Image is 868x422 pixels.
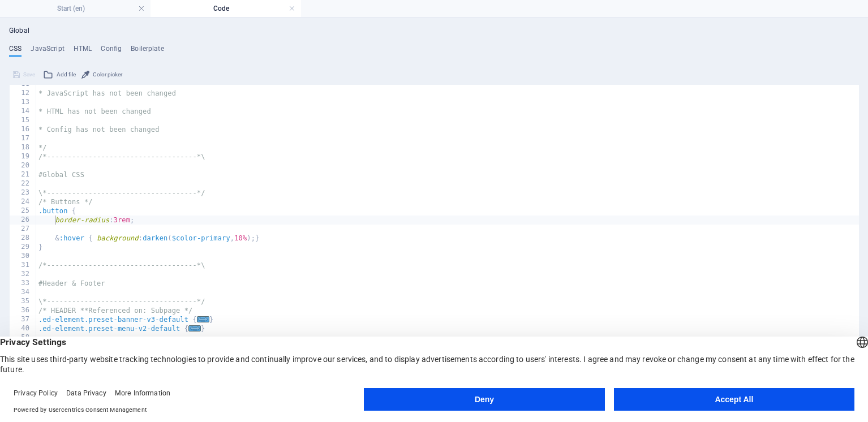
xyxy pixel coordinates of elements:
[10,315,37,324] div: 37
[10,261,37,270] div: 31
[10,243,37,252] div: 29
[9,27,29,36] h4: Global
[10,216,37,225] div: 26
[197,316,209,322] span: ...
[10,252,37,261] div: 30
[10,188,37,197] div: 23
[10,270,37,279] div: 32
[10,206,37,216] div: 25
[80,68,124,81] button: Color picker
[10,170,37,179] div: 21
[10,125,37,134] div: 16
[101,45,122,57] h4: Config
[131,45,164,57] h4: Boilerplate
[10,179,37,188] div: 22
[10,98,37,107] div: 13
[10,152,37,161] div: 19
[10,288,37,297] div: 34
[93,68,122,81] span: Color picker
[10,116,37,125] div: 15
[10,225,37,234] div: 27
[151,2,301,15] h4: Code
[10,107,37,116] div: 14
[10,306,37,315] div: 36
[10,89,37,98] div: 12
[10,333,37,342] div: 58
[31,45,64,57] h4: JavaScript
[10,279,37,288] div: 33
[10,161,37,170] div: 20
[41,68,78,81] button: Add file
[57,68,76,81] span: Add file
[74,45,92,57] h4: HTML
[10,324,37,333] div: 40
[188,325,201,331] span: ...
[10,234,37,243] div: 28
[10,143,37,152] div: 18
[10,297,37,306] div: 35
[9,45,22,57] h4: CSS
[10,134,37,143] div: 17
[10,197,37,206] div: 24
